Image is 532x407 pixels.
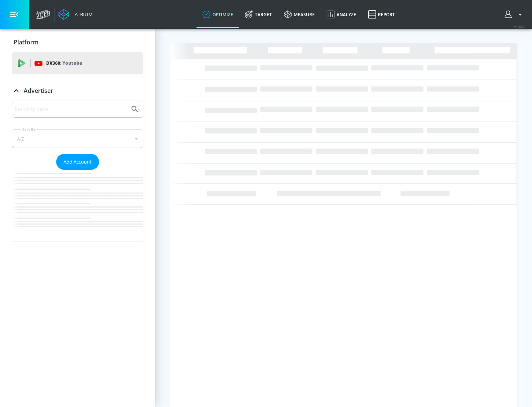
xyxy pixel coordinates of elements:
p: Advertiser [24,87,53,95]
span: Add Account [64,158,92,166]
input: Search by name [15,104,127,114]
div: DV360: Youtube [12,52,143,74]
label: Sort By [21,127,37,132]
a: Atrium [58,9,93,20]
p: Platform [14,38,38,46]
a: measure [278,1,321,28]
p: DV360: [46,59,82,67]
div: Platform [12,32,143,53]
span: v 4.25.2 [514,24,525,28]
div: Advertiser [12,80,143,101]
p: Youtube [62,59,82,67]
a: Target [239,1,278,28]
button: Add Account [56,154,99,170]
a: Analyze [321,1,362,28]
div: Atrium [72,11,93,18]
nav: list of Advertiser [12,170,143,242]
a: optimize [197,1,239,28]
div: A-Z [12,129,143,148]
a: Report [362,1,401,28]
div: Advertiser [12,101,143,242]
